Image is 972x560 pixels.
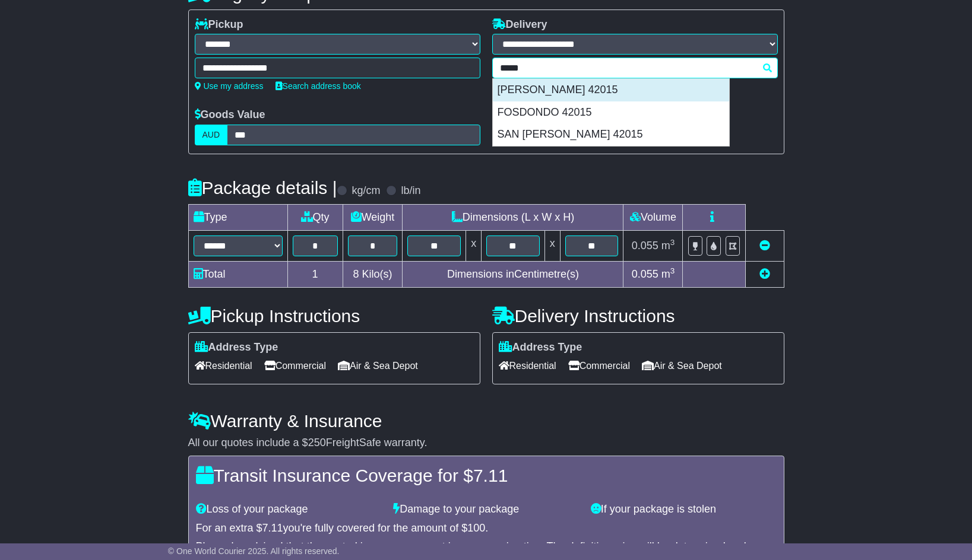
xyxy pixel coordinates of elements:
h4: Package details | [188,178,337,198]
span: 8 [353,268,359,280]
td: Qty [287,204,343,230]
td: x [544,230,560,261]
td: Type [188,204,287,230]
span: 250 [308,437,326,448]
span: 100 [467,522,485,534]
label: Pickup [195,18,243,31]
span: 0.055 [632,240,658,252]
td: 1 [287,261,343,287]
label: kg/cm [352,184,380,198]
td: Dimensions (L x W x H) [403,204,623,230]
a: Add new item [759,268,770,280]
h4: Transit Insurance Coverage for $ [196,466,777,485]
label: AUD [195,125,228,145]
span: Residential [499,357,556,375]
div: Loss of your package [190,503,388,516]
sup: 3 [670,266,675,275]
div: [PERSON_NAME] 42015 [493,79,729,101]
div: If your package is stolen [585,503,783,516]
div: For an extra $ you're fully covered for the amount of $ . [196,522,777,535]
span: 7.11 [473,466,508,485]
label: Address Type [195,341,278,354]
td: x [466,230,482,261]
a: Search address book [276,81,361,91]
span: Residential [195,357,252,375]
span: Air & Sea Depot [642,357,722,375]
span: Commercial [264,357,326,375]
span: © One World Courier 2025. All rights reserved. [168,546,340,556]
div: SAN [PERSON_NAME] 42015 [493,123,729,146]
div: FOSDONDO 42015 [493,101,729,124]
td: Volume [623,204,683,230]
span: Commercial [568,357,630,375]
span: 7.11 [262,522,283,534]
span: m [661,268,675,280]
h4: Warranty & Insurance [188,411,784,431]
h4: Delivery Instructions [492,306,784,326]
label: Goods Value [195,109,265,122]
span: 0.055 [632,268,658,280]
h4: Pickup Instructions [188,306,480,326]
span: m [661,240,675,252]
label: Delivery [492,18,547,31]
sup: 3 [670,238,675,247]
span: Air & Sea Depot [338,357,418,375]
label: Address Type [499,341,582,354]
td: Kilo(s) [343,261,403,287]
typeahead: Please provide city [492,58,778,78]
td: Weight [343,204,403,230]
td: Total [188,261,287,287]
div: All our quotes include a $ FreightSafe warranty. [188,437,784,450]
label: lb/in [401,184,420,198]
a: Use my address [195,81,264,91]
td: Dimensions in Centimetre(s) [403,261,623,287]
a: Remove this item [759,240,770,252]
div: Damage to your package [387,503,585,516]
